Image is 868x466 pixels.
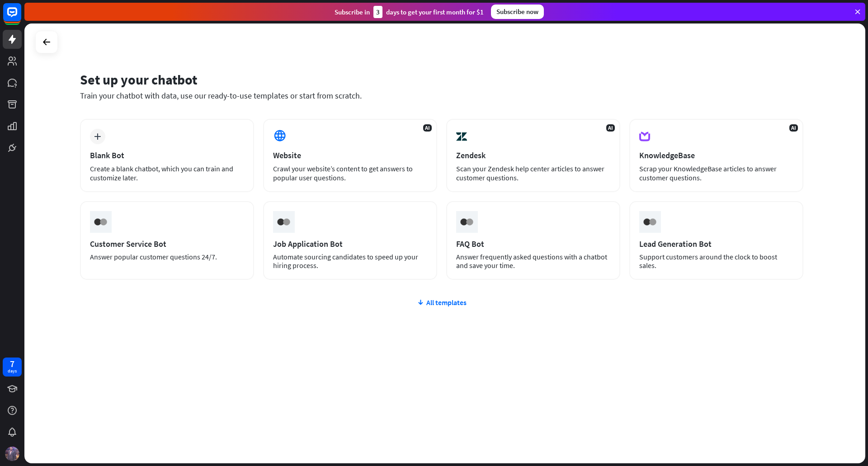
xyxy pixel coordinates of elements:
div: 7 [10,360,14,368]
div: 3 [373,6,382,18]
div: Subscribe now [491,5,544,19]
div: Subscribe in days to get your first month for $1 [335,6,484,18]
div: days [8,368,17,374]
a: 7 days [3,358,22,377]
